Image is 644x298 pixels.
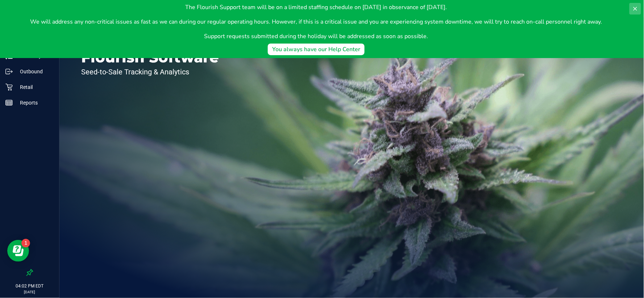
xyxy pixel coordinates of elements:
[13,98,56,107] p: Reports
[5,99,13,106] inline-svg: Reports
[30,3,602,12] p: The Flourish Support team will be on a limited staffing schedule on [DATE] in observance of [DATE].
[30,17,602,26] p: We will address any non-critical issues as fast as we can during our regular operating hours. How...
[81,50,219,65] p: Flourish Software
[13,83,56,91] p: Retail
[26,269,33,276] label: Pin the sidebar to full width on large screens
[5,83,13,91] inline-svg: Retail
[21,239,30,248] iframe: Resource center unread badge
[7,240,29,262] iframe: Resource center
[13,67,56,76] p: Outbound
[81,68,219,75] p: Seed-to-Sale Tracking & Analytics
[5,68,13,75] inline-svg: Outbound
[272,45,360,54] div: You always have our Help Center
[30,32,602,41] p: Support requests submitted during the holiday will be addressed as soon as possible.
[3,289,56,295] p: [DATE]
[3,283,56,289] p: 04:02 PM EDT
